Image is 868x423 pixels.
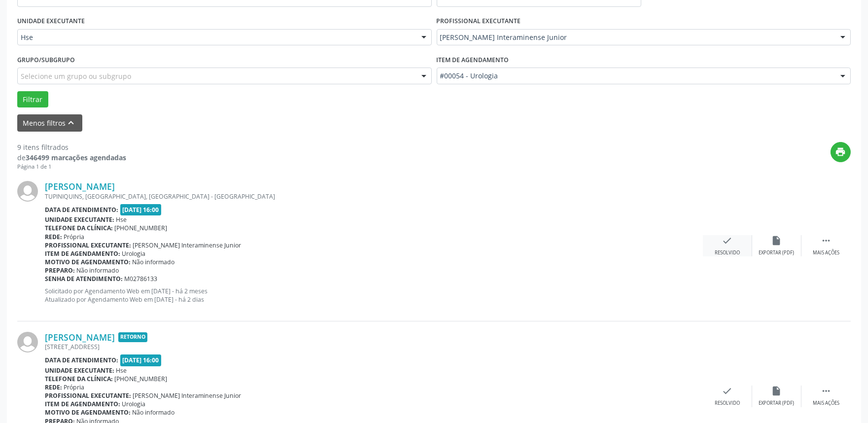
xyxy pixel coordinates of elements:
b: Telefone da clínica: [45,224,113,232]
span: Hse [21,33,412,42]
i:  [821,386,832,396]
span: [DATE] 16:00 [120,354,162,366]
b: Motivo de agendamento: [45,258,131,266]
div: Mais ações [813,400,839,407]
div: Resolvido [715,400,740,407]
span: Própria [64,233,85,241]
div: de [17,152,126,163]
span: Não informado [77,266,119,275]
div: Exportar (PDF) [759,400,795,407]
b: Item de agendamento: [45,400,120,408]
b: Data de atendimento: [45,356,118,364]
span: [PERSON_NAME] Interaminense Junior [133,391,242,400]
b: Rede: [45,233,62,241]
span: [PHONE_NUMBER] [115,224,168,232]
span: Urologia [122,400,146,408]
img: img [17,332,38,352]
span: Hse [116,366,127,375]
button: print [831,142,851,162]
b: Motivo de agendamento: [45,408,131,417]
span: [PERSON_NAME] Interaminense Junior [133,241,242,249]
b: Data de atendimento: [45,206,118,214]
div: Resolvido [715,249,740,256]
i:  [821,235,832,246]
span: #00054 - Urologia [440,71,831,81]
span: Não informado [133,258,175,266]
span: Própria [64,383,85,391]
b: Telefone da clínica: [45,375,113,383]
strong: 346499 marcações agendadas [26,153,126,162]
span: [PERSON_NAME] Interaminense Junior [440,33,831,42]
label: Grupo/Subgrupo [17,52,75,68]
b: Senha de atendimento: [45,275,123,283]
span: Urologia [122,249,146,258]
i: insert_drive_file [771,235,782,246]
label: Item de agendamento [437,52,509,68]
button: Menos filtroskeyboard_arrow_up [17,114,82,132]
label: UNIDADE EXECUTANTE [17,14,85,29]
span: [DATE] 16:00 [120,204,162,215]
label: PROFISSIONAL EXECUTANTE [437,14,521,29]
div: Exportar (PDF) [759,249,795,256]
a: [PERSON_NAME] [45,332,115,343]
span: M02786133 [125,275,158,283]
b: Profissional executante: [45,391,131,400]
span: Retorno [118,332,147,343]
img: img [17,181,38,202]
span: Não informado [133,408,175,417]
i: check [722,235,733,246]
button: Filtrar [17,91,48,108]
b: Item de agendamento: [45,249,120,258]
p: Solicitado por Agendamento Web em [DATE] - há 2 meses Atualizado por Agendamento Web em [DATE] - ... [45,287,703,304]
i: print [835,146,846,157]
i: keyboard_arrow_up [66,117,77,128]
b: Unidade executante: [45,366,114,375]
div: TUPINIQUINS, [GEOGRAPHIC_DATA], [GEOGRAPHIC_DATA] - [GEOGRAPHIC_DATA] [45,192,703,201]
i: check [722,386,733,396]
div: [STREET_ADDRESS] [45,343,703,351]
i: insert_drive_file [771,386,782,396]
b: Unidade executante: [45,215,114,224]
span: Hse [116,215,127,224]
div: Mais ações [813,249,839,256]
b: Rede: [45,383,62,391]
span: Selecione um grupo ou subgrupo [21,71,131,81]
b: Profissional executante: [45,241,131,249]
div: 9 itens filtrados [17,142,126,152]
div: Página 1 de 1 [17,163,126,171]
span: [PHONE_NUMBER] [115,375,168,383]
b: Preparo: [45,266,75,275]
a: [PERSON_NAME] [45,181,115,192]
